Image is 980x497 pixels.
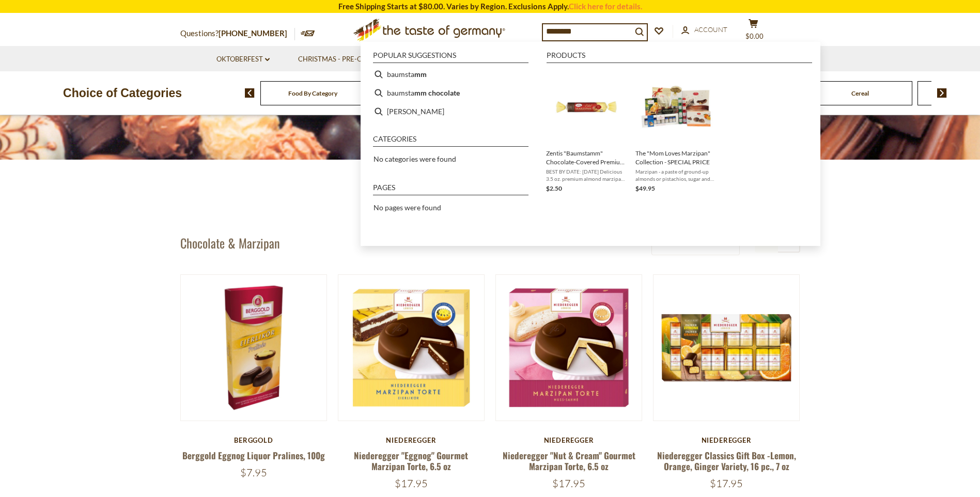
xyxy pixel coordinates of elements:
li: Pages [373,184,528,195]
button: $0.00 [738,19,769,44]
span: $49.95 [635,184,655,192]
span: $17.95 [552,477,585,490]
a: Click here for details. [569,2,642,11]
b: mm chocolate [414,87,460,99]
a: Niederegger "Nut & Cream" Gourmet Marzipan Torte, 6.5 oz [503,449,635,473]
h1: Chocolate & Marzipan [180,235,280,251]
img: Niederegger "Nut & Cream" Gourmet Marzipan Torte, 6.5 oz [496,275,642,421]
a: Christmas - PRE-ORDER [298,54,386,65]
a: Niederegger Classics Gift Box -Lemon, Orange, Ginger Variety, 16 pc., 7 oz [657,449,796,473]
span: $17.95 [395,477,428,490]
img: Berggold Eggnog Liquor Pralines, 100g [181,275,327,421]
span: Zentis "Baumstamm" Chocolate-Covered Premium Marzipan Nougat Bar, 3.5 oz. - DEAL [546,149,627,166]
a: Mom Loves MarzipanThe "Mom Loves Marzipan" Collection - SPECIAL PRICEMarzipan - a paste of ground... [635,69,717,194]
span: $7.95 [240,466,267,479]
b: mm [414,68,427,80]
a: Account [681,24,727,36]
a: Food By Category [288,89,337,97]
span: $17.95 [710,477,743,490]
div: Berggold [180,436,328,444]
li: Zentis "Baumstamm" Chocolate-Covered Premium Marzipan Nougat Bar, 3.5 oz. - DEAL [542,65,631,198]
div: Niederegger [338,436,485,444]
div: Instant Search Results [361,42,820,246]
img: next arrow [937,88,947,98]
span: Account [694,25,727,34]
span: $0.00 [745,32,764,40]
li: Popular suggestions [373,52,528,63]
li: baumstamm [369,65,533,84]
img: previous arrow [245,88,255,98]
span: $2.50 [546,184,562,192]
span: BEST BY DATE: [DATE] Delicious 3.5 oz. premium almond marzipan loaf, covered with dark chocolate.... [546,168,627,182]
a: [PHONE_NUMBER] [219,28,287,38]
span: No categories were found [374,154,456,163]
p: Questions? [180,27,295,40]
li: The "Mom Loves Marzipan" Collection - SPECIAL PRICE [631,65,721,198]
span: The "Mom Loves Marzipan" Collection - SPECIAL PRICE [635,149,717,166]
span: Marzipan - a paste of ground-up almonds or pistachios, sugar and rose water, covered by milk or d... [635,168,717,182]
a: Cereal [851,89,869,97]
a: Oktoberfest [216,54,270,65]
a: Berggold Eggnog Liquor Pralines, 100g [182,449,325,462]
li: Products [547,52,812,63]
img: Niederegger "Eggnog" Gourmet Marzipan Torte, 6.5 oz [338,275,485,421]
div: Niederegger [653,436,800,444]
li: zentis baumstamm [369,102,533,121]
a: Zentis "Baumstamm" Chocolate-Covered Premium Marzipan Nougat Bar, 3.5 oz. - DEALBEST BY DATE: [DA... [546,69,627,194]
div: Niederegger [495,436,643,444]
li: Categories [373,135,528,147]
a: Niederegger "Eggnog" Gourmet Marzipan Torte, 6.5 oz [354,449,468,473]
li: baumstamm chocolate [369,84,533,102]
img: Mom Loves Marzipan [639,69,713,144]
span: No pages were found [374,203,441,212]
img: Niederegger Classics Gift Box -Lemon, Orange, Ginger Variety, 16 pc., 7 oz [654,275,800,421]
